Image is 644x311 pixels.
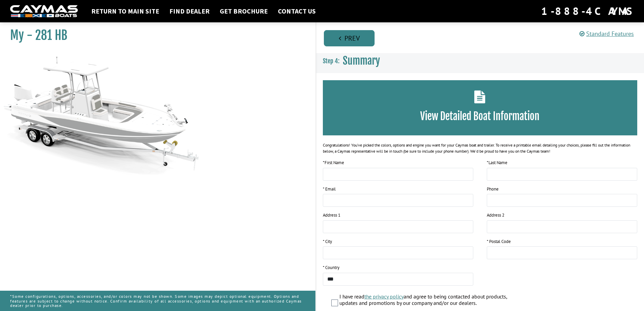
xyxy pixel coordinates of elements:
span: Summary [343,54,380,67]
a: Find Dealer [166,7,213,16]
h1: My - 281 HB [10,28,299,43]
img: white-logo-c9c8dbefe5ff5ceceb0f0178aa75bf4bb51f6bca0971e226c86eb53dfe498488.png [10,5,78,18]
div: Congratulations! You’ve picked the colors, options and engine you want for your Caymas boat and t... [323,142,638,154]
a: Prev [324,30,375,46]
h3: View Detailed Boat Information [333,110,627,123]
label: * Country [323,264,339,271]
label: * Email [323,186,336,193]
a: the privacy policy [364,293,404,300]
label: * Postal Code [487,238,511,245]
label: I have read and agree to being contacted about products, updates and promotions by our company an... [339,293,523,308]
label: Last Name [487,159,507,166]
p: *Some configurations, options, accessories, and/or colors may not be shown. Some images may depic... [10,291,305,311]
label: First Name [323,159,344,166]
label: Address 2 [487,212,504,219]
a: Get Brochure [216,7,271,16]
a: Contact Us [275,7,319,16]
div: 1-888-4CAYMAS [541,4,634,19]
label: * City [323,238,332,245]
a: Standard Features [579,30,634,38]
a: Return to main site [88,7,163,16]
label: Phone [487,186,499,193]
label: Address 1 [323,212,340,219]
